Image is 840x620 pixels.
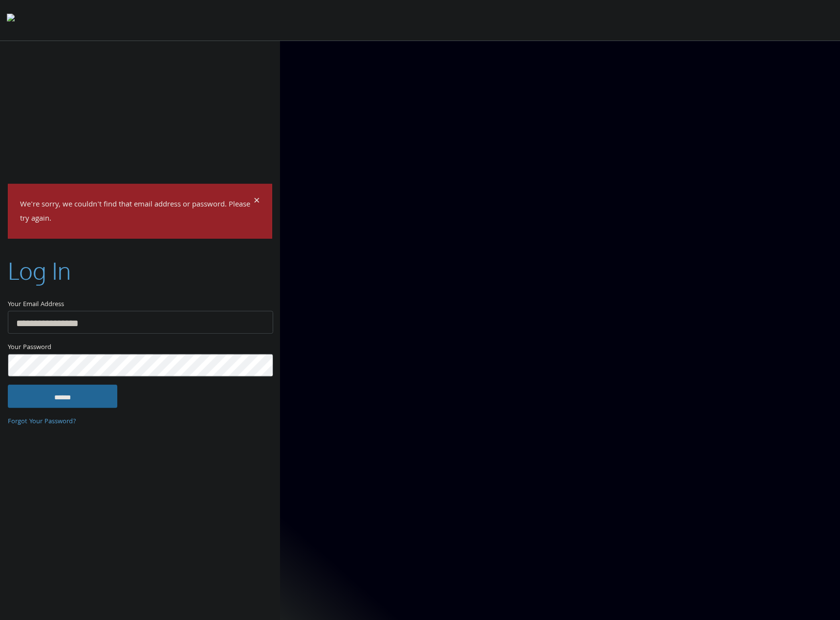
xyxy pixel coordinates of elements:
[20,198,252,227] p: We're sorry, we couldn't find that email address or password. Please try again.
[8,254,71,287] h2: Log In
[8,416,76,427] a: Forgot Your Password?
[254,192,260,211] span: ×
[254,196,260,208] button: Dismiss alert
[8,341,272,353] label: Your Password
[7,10,15,30] img: todyl-logo-dark.svg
